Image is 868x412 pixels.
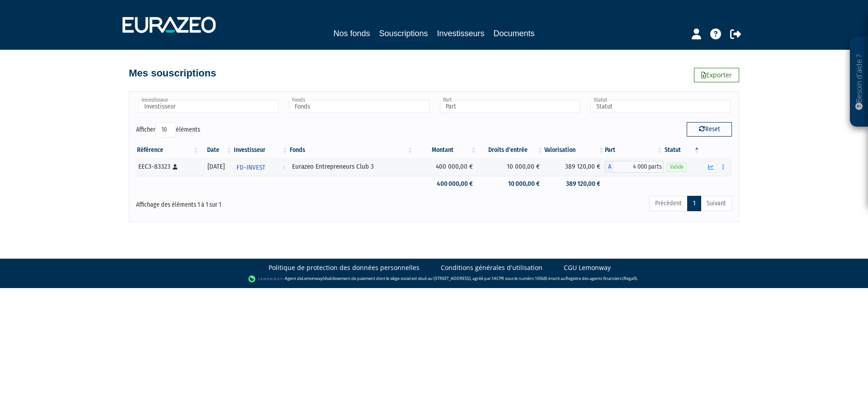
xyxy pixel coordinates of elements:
[123,17,216,33] img: 1732889491-logotype_eurazeo_blanc_rvb.png
[136,142,200,158] th: Référence : activer pour trier la colonne par ordre croissant
[203,162,230,171] div: [DATE]
[437,27,485,40] a: Investisseurs
[494,27,535,40] a: Documents
[477,158,544,176] td: 10 000,00 €
[667,163,687,171] span: Valide
[854,41,864,123] p: Besoin d'aide ?
[292,162,411,171] div: Eurazeo Entrepreneurs Club 3
[138,162,197,171] div: EEC3-83323
[248,275,283,284] img: logo-lemonway.png
[282,159,285,176] i: Voir l'investisseur
[441,263,542,272] a: Conditions générales d'utilisation
[129,68,216,79] h4: Mes souscriptions
[605,161,663,173] div: A - Eurazeo Entrepreneurs Club 3
[200,142,233,158] th: Date: activer pour trier la colonne par ordre croissant
[605,161,614,173] span: A
[173,164,178,170] i: [Français] Personne physique
[414,158,478,176] td: 400 000,00 €
[687,196,701,211] a: 1
[694,68,739,82] a: Exporter
[605,142,663,158] th: Part: activer pour trier la colonne par ordre croissant
[544,142,605,158] th: Valorisation: activer pour trier la colonne par ordre croissant
[156,122,176,137] select: Afficheréléments
[302,275,323,281] a: Lemonway
[566,275,637,281] a: Registre des agents financiers (Regafi)
[544,158,605,176] td: 389 120,00 €
[269,263,420,272] a: Politique de protection des données personnelles
[9,275,859,284] div: - Agent de (établissement de paiement dont le siège social est situé au [STREET_ADDRESS], agréé p...
[687,122,732,137] button: Reset
[289,142,414,158] th: Fonds: activer pour trier la colonne par ordre croissant
[333,27,370,40] a: Nos fonds
[136,122,200,137] label: Afficher éléments
[477,176,544,192] td: 10 000,00 €
[614,161,663,173] span: 4 000 parts
[233,158,288,176] a: FD-INVEST
[379,27,428,41] a: Souscriptions
[664,142,701,158] th: Statut : activer pour trier la colonne par ordre d&eacute;croissant
[544,176,605,192] td: 389 120,00 €
[414,176,478,192] td: 400 000,00 €
[233,142,288,158] th: Investisseur: activer pour trier la colonne par ordre croissant
[414,142,478,158] th: Montant: activer pour trier la colonne par ordre croissant
[236,159,265,176] span: FD-INVEST
[136,195,377,209] div: Affichage des éléments 1 à 1 sur 1
[564,263,611,272] a: CGU Lemonway
[477,142,544,158] th: Droits d'entrée: activer pour trier la colonne par ordre croissant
